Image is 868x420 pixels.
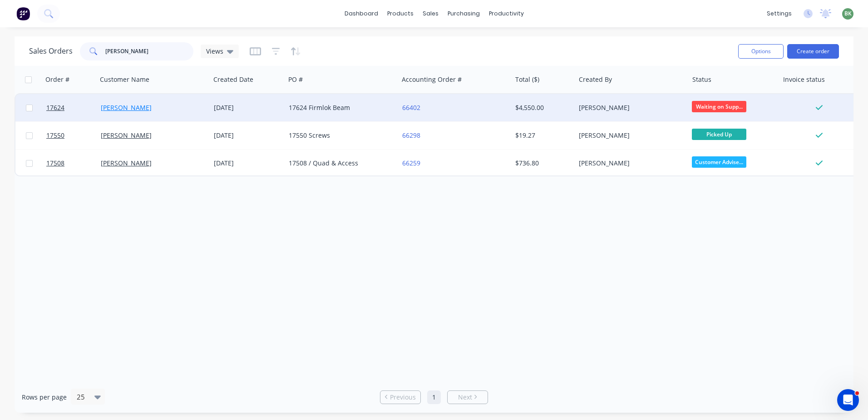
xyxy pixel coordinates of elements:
a: 17508 [46,150,101,177]
span: 17508 [46,159,64,168]
div: Order # [45,75,69,84]
span: Picked Up [692,129,746,140]
span: 17550 [46,131,64,140]
a: dashboard [340,7,383,20]
a: 66402 [402,103,420,112]
button: Create order [787,44,839,59]
div: productivity [484,7,528,20]
div: 17624 Firmlok Beam [289,103,390,112]
a: [PERSON_NAME] [101,131,152,140]
div: Invoice status [783,75,825,84]
div: Accounting Order # [402,75,462,84]
a: 17550 [46,122,101,149]
div: Customer Name [100,75,149,84]
iframe: Intercom live chat [837,389,859,411]
a: 17624 [46,94,101,121]
span: Views [206,46,223,56]
div: Total ($) [515,75,539,84]
div: PO # [288,75,303,84]
div: [DATE] [214,103,281,112]
div: sales [418,7,443,20]
input: Search... [105,42,194,60]
div: Created Date [213,75,253,84]
span: Next [458,393,472,402]
a: Page 1 is your current page [427,390,441,404]
div: products [383,7,418,20]
span: BK [844,10,852,18]
a: 66259 [402,159,420,167]
div: purchasing [443,7,484,20]
a: Previous page [380,393,420,402]
div: $736.80 [515,159,569,168]
a: [PERSON_NAME] [101,103,152,112]
span: 17624 [46,103,64,112]
h1: Sales Orders [29,47,73,55]
ul: Pagination [376,390,492,404]
span: Rows per page [22,393,67,402]
div: [PERSON_NAME] [579,103,680,112]
a: [PERSON_NAME] [101,159,152,167]
div: Status [692,75,711,84]
div: settings [762,7,796,20]
div: [PERSON_NAME] [579,159,680,168]
div: 17550 Screws [289,131,390,140]
span: Customer Advise... [692,156,746,168]
a: 66298 [402,131,420,140]
div: [DATE] [214,159,281,168]
div: $4,550.00 [515,103,569,112]
div: [DATE] [214,131,281,140]
button: Options [738,44,784,59]
div: Created By [579,75,612,84]
span: Waiting on Supp... [692,101,746,112]
img: Factory [16,7,30,20]
a: Next page [448,393,488,402]
span: Previous [390,393,416,402]
div: 17508 / Quad & Access [289,159,390,168]
div: [PERSON_NAME] [579,131,680,140]
div: $19.27 [515,131,569,140]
